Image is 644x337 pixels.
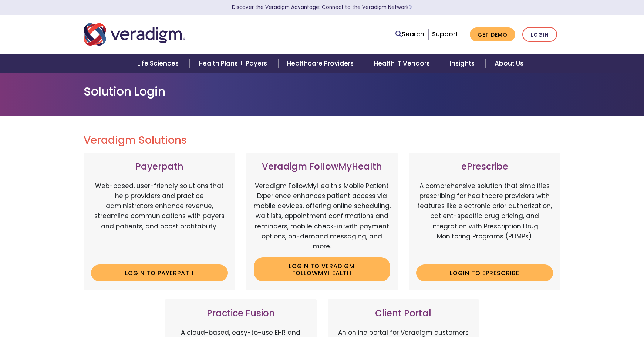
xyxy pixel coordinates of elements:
[84,22,185,47] img: Veradigm logo
[172,308,309,319] h3: Practice Fusion
[416,161,553,172] h3: ePrescribe
[432,30,458,39] a: Support
[91,161,228,172] h3: Payerpath
[335,308,472,319] h3: Client Portal
[278,54,365,73] a: Healthcare Providers
[365,54,441,73] a: Health IT Vendors
[522,27,557,42] a: Login
[91,181,228,259] p: Web-based, user-friendly solutions that help providers and practice administrators enhance revenu...
[254,257,391,281] a: Login to Veradigm FollowMyHealth
[190,54,278,73] a: Health Plans + Payers
[416,181,553,259] p: A comprehensive solution that simplifies prescribing for healthcare providers with features like ...
[84,134,561,147] h2: Veradigm Solutions
[441,54,486,73] a: Insights
[486,54,532,73] a: About Us
[254,161,391,172] h3: Veradigm FollowMyHealth
[470,27,515,42] a: Get Demo
[409,4,412,11] span: Learn More
[416,264,553,281] a: Login to ePrescribe
[84,84,561,99] h1: Solution Login
[254,181,391,251] p: Veradigm FollowMyHealth's Mobile Patient Experience enhances patient access via mobile devices, o...
[128,54,190,73] a: Life Sciences
[232,4,412,11] a: Discover the Veradigm Advantage: Connect to the Veradigm NetworkLearn More
[395,29,424,39] a: Search
[91,264,228,281] a: Login to Payerpath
